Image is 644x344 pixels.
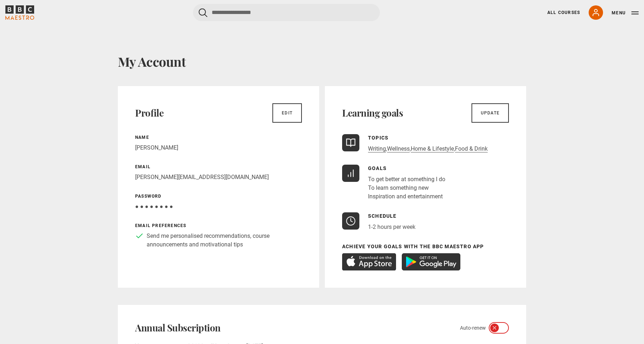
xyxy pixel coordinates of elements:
li: To learn something new [368,184,445,192]
p: 1-2 hours per week [368,223,415,231]
p: Email [135,164,302,170]
p: Topics [368,134,488,142]
span: Auto-renew [460,324,486,332]
p: Name [135,134,302,141]
button: Submit the search query [199,8,207,17]
p: Password [135,193,302,199]
a: All Courses [547,9,580,16]
svg: BBC Maestro [5,5,34,20]
li: Inspiration and entertainment [368,192,445,201]
p: Goals [368,165,445,172]
p: Email preferences [135,222,302,229]
a: Edit [272,103,302,123]
h2: Profile [135,107,164,119]
a: Food & Drink [455,145,488,152]
a: Update [471,103,509,123]
a: Wellness [387,145,410,152]
a: Home & Lifestyle [411,145,454,152]
h1: My Account [118,54,526,69]
p: , , , [368,145,488,153]
p: Send me personalised recommendations, course announcements and motivational tips [147,232,302,249]
p: [PERSON_NAME] [135,143,302,152]
li: To get better at something I do [368,175,445,184]
p: [PERSON_NAME][EMAIL_ADDRESS][DOMAIN_NAME] [135,173,302,182]
h2: Learning goals [342,107,403,119]
p: Schedule [368,212,415,220]
p: Achieve your goals with the BBC Maestro App [342,243,509,250]
input: Search [193,4,380,21]
a: Writing [368,145,386,152]
button: Toggle navigation [612,9,639,17]
span: ● ● ● ● ● ● ● ● [135,203,173,210]
h2: Annual Subscription [135,322,221,334]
